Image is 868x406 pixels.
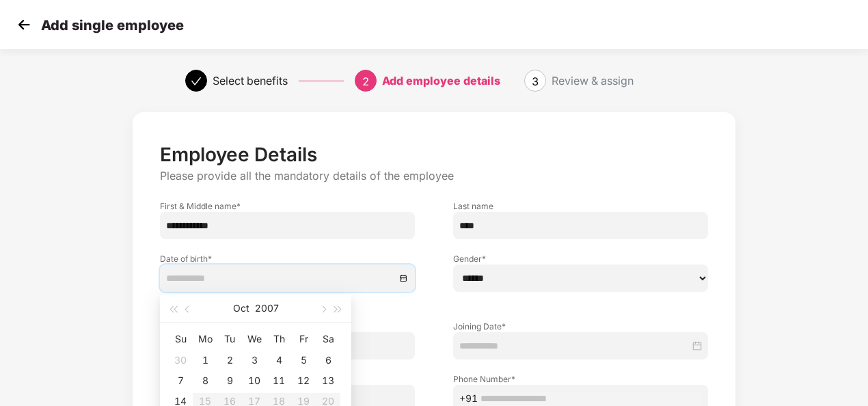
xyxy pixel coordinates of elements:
th: Th [267,328,291,350]
td: 2007-10-12 [291,370,316,391]
td: 2007-10-11 [267,370,291,391]
td: 2007-10-13 [316,370,340,391]
th: Sa [316,328,340,350]
td: 2007-10-05 [291,350,316,370]
div: Add employee details [382,70,500,92]
div: 10 [246,373,262,389]
div: 30 [172,352,189,368]
button: 2007 [255,295,279,322]
div: Review & assign [552,70,634,92]
div: 9 [221,373,238,389]
label: Joining Date [453,321,708,332]
td: 2007-10-03 [242,350,267,370]
label: Phone Number [453,373,708,385]
th: Mo [193,328,217,350]
button: Oct [233,295,249,322]
td: 2007-10-01 [193,350,217,370]
div: 13 [320,373,336,389]
div: 2 [221,352,238,368]
div: 6 [320,352,336,368]
label: First & Middle name [160,200,415,212]
th: Su [168,328,193,350]
div: 5 [295,352,312,368]
th: Fr [291,328,316,350]
span: 2 [362,75,369,88]
p: Employee Details [160,143,708,166]
td: 2007-10-08 [193,370,217,391]
th: We [242,328,267,350]
div: Select benefits [213,70,288,92]
td: 2007-10-09 [217,370,242,391]
div: 3 [246,352,262,368]
div: 4 [271,352,287,368]
div: 1 [197,352,213,368]
td: 2007-10-02 [217,350,242,370]
span: +91 [459,391,478,406]
span: check [191,76,202,87]
span: 3 [532,75,539,88]
div: 11 [271,373,287,389]
div: 12 [295,373,312,389]
label: Date of birth [160,253,415,265]
p: Add single employee [41,17,184,33]
div: 7 [172,373,189,389]
p: Please provide all the mandatory details of the employee [160,169,708,183]
td: 2007-09-30 [168,350,193,370]
span: This field is required! [160,293,253,305]
td: 2007-10-04 [267,350,291,370]
label: Last name [453,200,708,212]
td: 2007-10-06 [316,350,340,370]
label: Gender [453,253,708,265]
img: svg+xml;base64,PHN2ZyB4bWxucz0iaHR0cDovL3d3dy53My5vcmcvMjAwMC9zdmciIHdpZHRoPSIzMCIgaGVpZ2h0PSIzMC... [14,14,34,35]
td: 2007-10-10 [242,370,267,391]
th: Tu [217,328,242,350]
td: 2007-10-07 [168,370,193,391]
div: 8 [197,373,213,389]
